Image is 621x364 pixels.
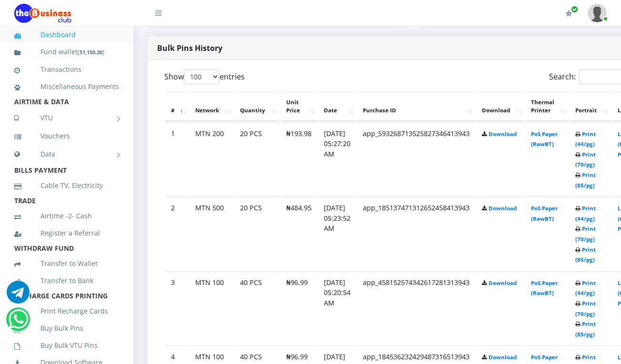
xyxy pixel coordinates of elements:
a: Transfer to Bank [14,270,119,292]
select: Showentries [184,69,220,84]
td: MTN 100 [190,271,233,345]
td: 1 [165,122,189,196]
a: Register a Referral [14,222,119,244]
th: Purchase ID: activate to sort column ascending [357,92,475,121]
th: Download: activate to sort column ascending [476,92,524,121]
a: Print (44/pg) [575,130,596,148]
td: 2 [165,197,189,270]
a: Print (85/pg) [575,320,596,338]
a: Dashboard [14,24,119,46]
a: Vouchers [14,125,119,147]
a: Download [489,130,517,138]
th: Quantity: activate to sort column ascending [234,92,280,121]
a: PoS Paper (RawBT) [531,279,558,297]
td: [DATE] 05:23:52 AM [318,197,356,270]
a: Print (85/pg) [575,246,596,264]
b: 51,150.30 [80,49,102,56]
th: #: activate to sort column descending [165,92,189,121]
td: app_593268713525827346413943 [357,122,475,196]
a: Print (70/pg) [575,300,596,317]
a: Miscellaneous Payments [14,76,119,98]
a: Airtime -2- Cash [14,205,119,227]
th: Date: activate to sort column ascending [318,92,356,121]
td: 20 PCS [234,197,280,270]
th: Unit Price: activate to sort column ascending [280,92,317,121]
td: [DATE] 05:20:54 AM [318,271,356,345]
td: ₦193.98 [280,122,317,196]
label: Show entries [164,69,245,84]
a: Print (70/pg) [575,151,596,168]
a: Fund wallet[51,150.30] [14,41,119,63]
a: Cable TV, Electricity [14,175,119,197]
th: Thermal Printer: activate to sort column ascending [525,92,569,121]
a: PoS Paper (RawBT) [531,205,558,222]
a: Download [489,279,517,286]
a: Transfer to Wallet [14,253,119,275]
a: Print (44/pg) [575,279,596,297]
td: app_185137471312652458413943 [357,197,475,270]
a: Download [489,354,517,361]
a: Chat for support [7,288,30,304]
a: Print (85/pg) [575,171,596,189]
a: Print (44/pg) [575,205,596,222]
img: User [588,4,607,22]
i: Renew/Upgrade Subscription [565,10,572,17]
td: app_458152574342617281313943 [357,271,475,345]
td: MTN 200 [190,122,233,196]
a: Buy Bulk Pins [14,317,119,339]
span: Renew/Upgrade Subscription [571,6,578,13]
th: Network: activate to sort column ascending [190,92,233,121]
td: MTN 500 [190,197,233,270]
td: [DATE] 05:27:20 AM [318,122,356,196]
td: ₦484.95 [280,197,317,270]
img: Logo [14,4,71,23]
a: Transactions [14,59,119,80]
td: 40 PCS [234,271,280,345]
small: [ ] [78,49,104,56]
a: Chat for support [9,315,28,331]
a: VTU [14,106,119,130]
a: Print (70/pg) [575,225,596,243]
td: 20 PCS [234,122,280,196]
strong: Bulk Pins History [157,43,222,53]
a: PoS Paper (RawBT) [531,130,558,148]
td: ₦96.99 [280,271,317,345]
a: Buy Bulk VTU Pins [14,334,119,356]
th: Portrait: activate to sort column ascending [570,92,611,121]
a: Data [14,142,119,166]
td: 3 [165,271,189,345]
a: Print Recharge Cards [14,300,119,322]
a: Download [489,205,517,212]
